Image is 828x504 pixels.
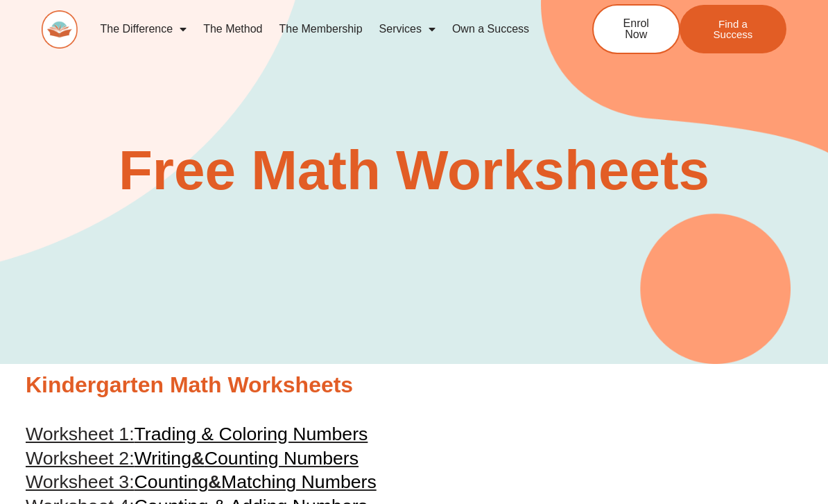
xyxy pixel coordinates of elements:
[444,13,537,45] a: Own a Success
[195,13,270,45] a: The Method
[92,13,195,45] a: The Difference
[26,424,135,444] span: Worksheet 1:
[42,143,787,198] h2: Free Math Worksheets
[26,371,802,400] h2: Kindergarten Math Worksheets
[592,4,680,54] a: Enrol Now
[26,424,368,444] a: Worksheet 1:Trading & Coloring Numbers
[26,471,135,492] span: Worksheet 3:
[92,13,549,45] nav: Menu
[135,424,368,444] span: Trading & Coloring Numbers
[700,19,766,40] span: Find a Success
[135,471,209,492] span: Counting
[26,448,359,469] a: Worksheet 2:Writing&Counting Numbers
[271,13,371,45] a: The Membership
[371,13,444,45] a: Services
[205,448,359,469] span: Counting Numbers
[26,448,135,469] span: Worksheet 2:
[221,471,377,492] span: Matching Numbers
[680,5,786,53] a: Find a Success
[26,471,377,492] a: Worksheet 3:Counting&Matching Numbers
[135,448,191,469] span: Writing
[614,18,658,40] span: Enrol Now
